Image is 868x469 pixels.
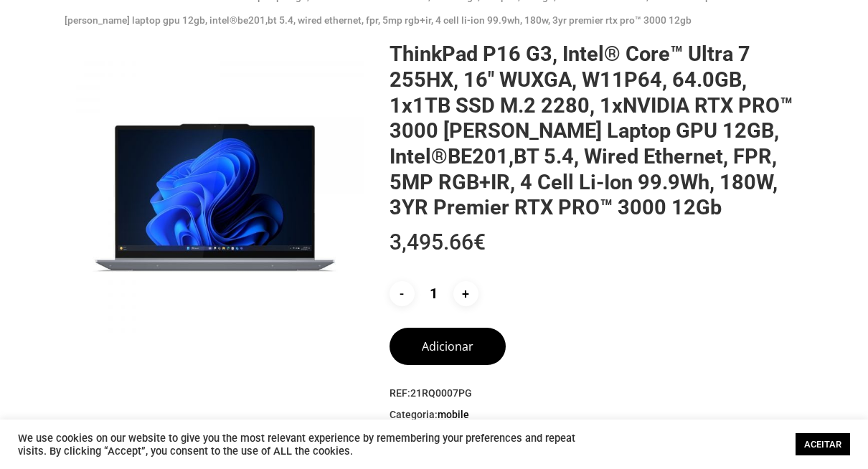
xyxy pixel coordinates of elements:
[410,387,472,399] span: 21RQ0007PG
[18,432,600,458] div: We use cookies on our website to give you the most relevant experience by remembering your prefer...
[418,281,450,306] input: Product quantity
[65,42,364,341] img: Placeholder
[390,387,803,401] span: REF:
[438,408,469,421] a: Mobile
[390,229,486,255] bdi: 3,495.66
[390,281,415,306] input: -
[473,229,486,255] span: €
[390,328,506,365] button: Adicionar
[390,42,803,221] h1: ThinkPad P16 G3, Intel® Core™ Ultra 7 255HX, 16″ WUXGA, W11P64, 64.0GB, 1x1TB SSD M.2 2280, 1xNVI...
[796,433,850,455] a: ACEITAR
[390,408,803,422] span: Categoria:
[453,281,478,306] input: +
